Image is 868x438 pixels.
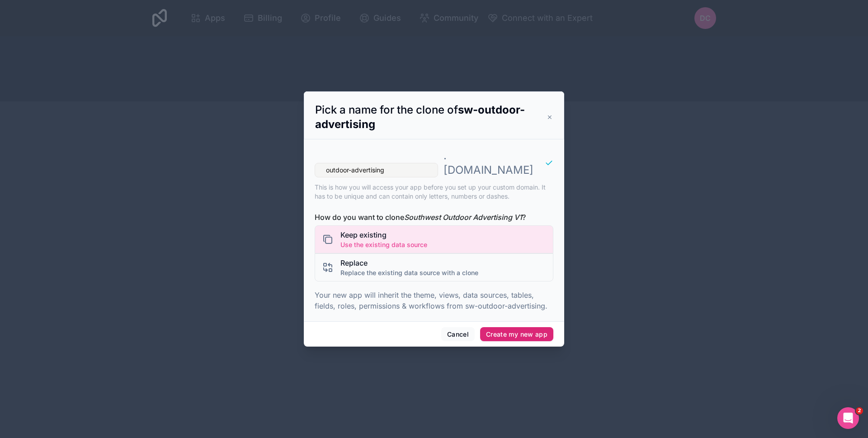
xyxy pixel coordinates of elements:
[340,268,478,277] span: Replace the existing data source with a clone
[443,148,533,177] p: . [DOMAIN_NAME]
[340,240,427,249] span: Use the existing data source
[340,229,427,240] span: Keep existing
[315,183,553,201] p: This is how you will access your app before you set up your custom domain. It has to be unique an...
[837,407,859,429] iframe: Intercom live chat
[856,407,863,414] span: 2
[315,290,553,311] p: Your new app will inherit the theme, views, data sources, tables, fields, roles, permissions & wo...
[315,212,553,223] span: How do you want to clone ?
[404,213,522,222] i: Southwest Outdoor Advertising V1
[340,257,478,268] span: Replace
[315,103,525,131] span: Pick a name for the clone of
[441,327,475,342] button: Cancel
[480,327,553,342] button: Create my new app
[315,163,438,177] input: app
